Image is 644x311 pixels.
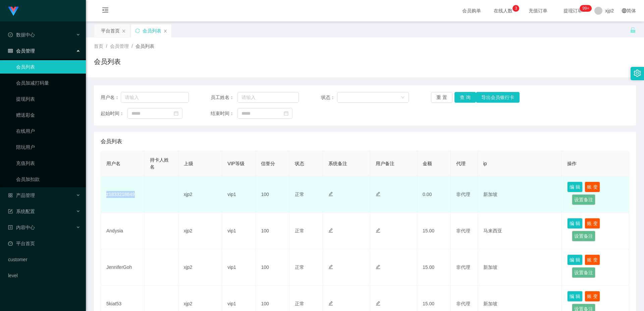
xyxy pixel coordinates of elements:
i: 图标: down [401,95,405,100]
a: 提现列表 [16,92,80,106]
td: vip1 [222,249,256,286]
button: 账 变 [585,254,600,265]
span: 状态： [321,94,337,101]
span: 起始时间： [101,110,127,117]
a: customer [8,253,80,266]
span: 金额 [423,161,432,166]
a: 图标: dashboard平台首页 [8,237,80,250]
span: 持卡人姓名 [150,157,169,170]
i: 图标: edit [328,301,333,306]
td: 新加坡 [478,249,562,286]
span: 系统备注 [328,161,347,166]
td: xjp2 [178,213,222,249]
td: vip1 [222,176,256,213]
i: 图标: form [8,209,13,214]
a: 充值列表 [16,157,80,170]
i: 图标: profile [8,225,13,230]
img: logo.9652507e.png [8,7,19,16]
i: 图标: edit [328,192,333,196]
i: 图标: edit [328,228,333,233]
button: 设置备注 [572,194,595,205]
span: 产品管理 [8,193,35,198]
input: 请输入 [121,92,189,103]
td: 15.00 [417,213,451,249]
span: ip [483,161,487,166]
i: 图标: edit [376,192,380,196]
span: 会员管理 [8,48,35,54]
td: xjp2 [178,249,222,286]
td: 马来西亚 [478,213,562,249]
td: JenniferGoh [101,249,145,286]
sup: 188 [580,5,592,12]
span: 会员管理 [110,43,129,49]
span: 用户名： [101,94,121,101]
i: 图标: edit [376,265,380,269]
span: 非代理 [456,301,470,306]
span: 正常 [295,301,304,306]
button: 编 辑 [567,182,583,192]
td: xjp2 [178,176,222,213]
i: 图标: close [163,29,167,33]
button: 设置备注 [572,231,595,241]
span: 充值订单 [525,8,551,13]
p: 3 [515,5,517,12]
i: 图标: calendar [174,111,178,116]
span: 会员列表 [136,43,154,49]
span: 员工姓名： [211,94,237,101]
td: Andysia [101,213,145,249]
a: 在线用户 [16,124,80,138]
i: 图标: sync [135,28,140,33]
td: 0.00 [417,176,451,213]
a: 陪玩用户 [16,140,80,154]
span: 信誉分 [261,161,275,166]
td: 新加坡 [478,176,562,213]
sup: 3 [513,5,519,12]
button: 编 辑 [567,254,583,265]
span: 正常 [295,228,304,233]
button: 编 辑 [567,291,583,302]
span: 系统配置 [8,209,35,214]
span: 会员列表 [101,137,122,145]
i: 图标: setting [634,70,641,77]
span: 首页 [94,43,103,49]
td: 100 [256,176,289,213]
span: 操作 [567,161,577,166]
span: 在线人数 [490,8,516,13]
span: 非代理 [456,265,470,270]
i: 图标: menu-fold [94,0,117,22]
a: level [8,269,80,282]
input: 请输入 [237,92,299,103]
i: 图标: close [122,29,126,33]
span: 非代理 [456,228,470,233]
i: 图标: global [622,8,627,13]
span: 用户名 [106,161,120,166]
button: 账 变 [585,291,600,302]
a: 会员加减打码量 [16,76,80,90]
td: 100 [256,249,289,286]
span: 正常 [295,265,304,270]
span: / [131,43,133,49]
button: 编 辑 [567,218,583,229]
button: 重 置 [431,92,452,103]
span: 用户备注 [376,161,394,166]
span: 状态 [295,161,304,166]
button: 账 变 [585,182,600,192]
span: VIP等级 [227,161,245,166]
span: 上级 [184,161,193,166]
span: / [106,43,107,49]
td: vip1 [222,213,256,249]
button: 账 变 [585,218,600,229]
button: 导出会员银行卡 [476,92,520,103]
a: 会员加扣款 [16,173,80,186]
span: 提现订单 [560,8,586,13]
button: 查 询 [454,92,476,103]
div: 会员列表 [143,24,161,37]
a: 赠送彩金 [16,108,80,122]
td: 100 [256,213,289,249]
h1: 会员列表 [94,57,121,67]
div: 平台首页 [101,24,120,37]
i: 图标: check-circle-o [8,32,13,37]
span: 正常 [295,192,304,197]
td: z1833218849 [101,176,145,213]
a: 会员列表 [16,60,80,74]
